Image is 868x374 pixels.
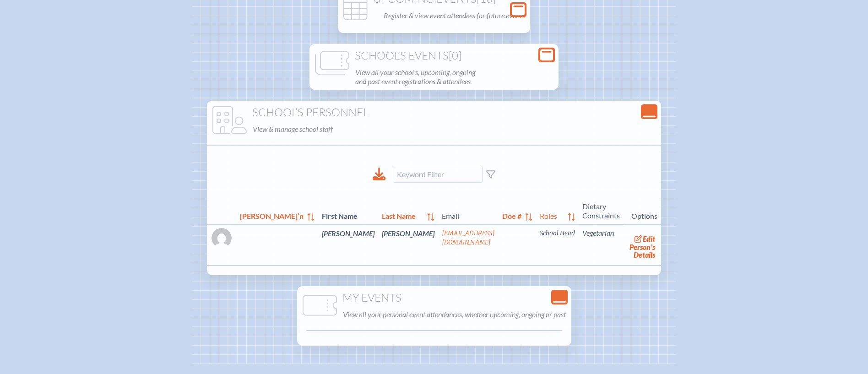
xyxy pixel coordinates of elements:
[582,228,614,238] span: Vegetarian
[442,210,495,221] span: Email
[627,233,658,261] a: editPerson’s Details
[373,168,385,181] div: Download to CSV
[212,228,232,248] img: Gravatar
[240,210,304,221] span: [PERSON_NAME]’n
[643,234,655,243] span: edit
[253,123,656,136] p: View & manage school staff
[211,106,658,119] h1: School’s Personnel
[313,49,555,62] h1: School’s Events
[355,66,553,88] p: View all your school’s, upcoming, ongoing and past event registrations & attendees
[382,210,423,221] span: Last Name
[393,166,483,183] input: Keyword Filter
[536,225,579,266] td: School Head
[318,225,378,266] td: [PERSON_NAME]
[540,210,564,221] span: Roles
[627,210,658,221] span: Options
[322,210,374,221] span: First Name
[378,225,438,266] td: [PERSON_NAME]
[502,210,521,221] span: Doe #
[442,229,495,246] a: [EMAIL_ADDRESS][DOMAIN_NAME]
[343,308,566,321] p: View all your personal event attendances, whether upcoming, ongoing or past
[301,292,568,304] h1: My Events
[582,200,620,220] span: Dietary Constraints
[449,49,461,62] span: [0]
[384,9,525,22] p: Register & view event attendees for future events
